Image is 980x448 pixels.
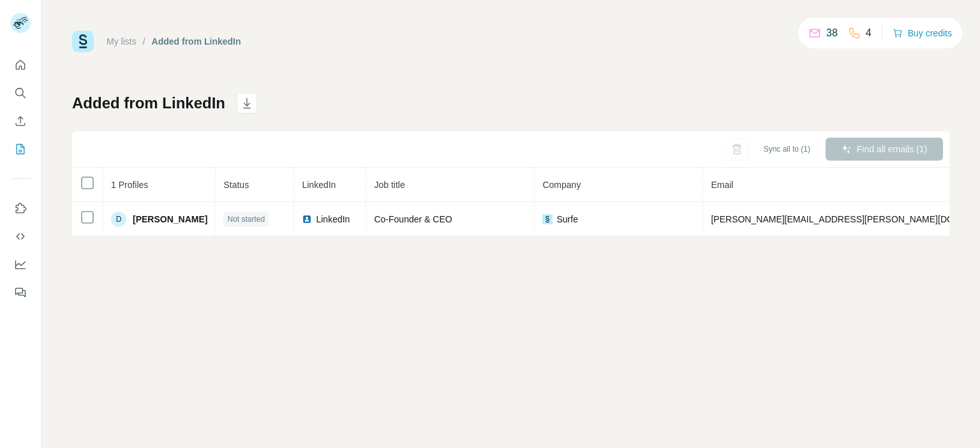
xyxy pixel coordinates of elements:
button: Quick start [10,54,31,76]
button: Sync all to (1) [755,140,819,159]
div: D [111,212,126,227]
span: [PERSON_NAME] [133,213,207,226]
span: Company [542,180,581,190]
span: Sync all to (1) [764,143,810,155]
a: My lists [107,36,137,47]
span: Surfe [556,213,577,226]
li: / [143,35,145,48]
button: My lists [10,138,31,161]
h1: Added from LinkedIn [72,93,225,113]
span: Not started [227,213,265,225]
p: 38 [826,25,838,41]
button: Search [10,82,31,105]
img: LinkedIn logo [302,214,312,224]
div: Added from LinkedIn [152,35,241,48]
img: company-logo [542,214,553,224]
span: LinkedIn [302,180,336,190]
span: Job title [374,180,405,190]
button: Use Surfe on LinkedIn [10,197,31,220]
span: Status [223,180,249,190]
button: Use Surfe API [10,225,31,248]
button: Enrich CSV [10,110,31,133]
img: Surfe Logo [72,31,94,52]
span: Co-Founder & CEO [374,214,452,224]
button: Buy credits [893,24,952,42]
span: Email [711,180,733,190]
span: LinkedIn [316,213,350,226]
button: Dashboard [10,253,31,276]
p: 4 [866,25,872,41]
button: Feedback [10,281,31,304]
span: 1 Profiles [111,180,148,190]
